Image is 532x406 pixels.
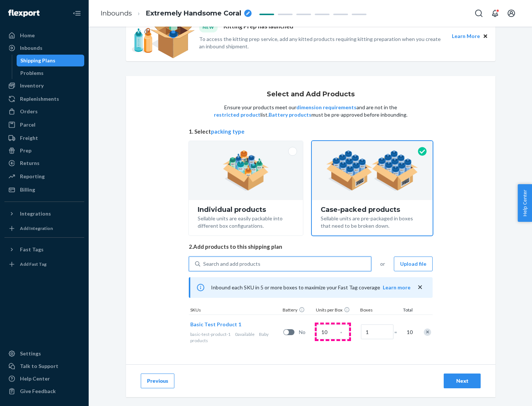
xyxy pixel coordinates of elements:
[267,91,355,98] h1: Select and Add Products
[20,173,45,180] div: Reporting
[424,328,431,336] div: Remove Item
[518,184,532,222] button: Help Center
[20,350,41,357] div: Settings
[481,32,490,40] button: Close
[296,104,357,111] button: dimension requirements
[20,225,53,231] div: Add Integration
[17,67,85,79] a: Problems
[321,206,424,213] div: Case-packed products
[488,6,502,21] button: Open notifications
[20,69,44,77] div: Problems
[190,331,280,344] div: Baby products
[317,324,349,339] input: Case Quantity
[4,223,84,234] a: Add Integration
[95,3,258,24] ol: breadcrumbs
[471,6,486,21] button: Open Search Box
[203,260,260,268] div: Search and add products
[190,331,231,337] span: basic-test-product-1
[504,6,519,21] button: Open account menu
[321,213,424,230] div: Sellable units are pre-packaged in boxes that need to be broken down.
[380,260,385,268] span: or
[214,111,260,118] button: restricted product
[190,321,241,327] span: Basic Test Product 1
[69,6,84,21] button: Close Navigation
[213,104,408,118] p: Ensure your products meet our and are not in the list. must be pre-approved before inbounding.
[4,385,84,397] button: Give Feedback
[198,206,294,213] div: Individual products
[20,362,58,370] div: Talk to Support
[4,244,84,255] button: Fast Tags
[4,119,84,131] a: Parcel
[223,150,269,191] img: individual-pack.facf35554cb0f1810c75b2bd6df2d64e.png
[361,324,393,339] input: Number of boxes
[4,208,84,220] button: Integrations
[189,307,281,314] div: SKUs
[20,159,40,167] div: Returns
[4,171,84,182] a: Reporting
[190,321,241,328] button: Basic Test Product 1
[189,277,433,298] div: Inbound each SKU in 5 or more boxes to maximize your Fast Tag coverage
[4,184,84,196] a: Billing
[20,147,31,154] div: Prep
[405,328,413,336] span: 10
[416,283,424,291] button: close
[211,128,245,135] button: packing type
[20,134,38,142] div: Freight
[20,375,50,382] div: Help Center
[394,328,402,336] span: =
[4,42,84,54] a: Inbounds
[20,108,38,115] div: Orders
[100,9,132,17] a: Inbounds
[20,261,47,267] div: Add Fast Tag
[450,377,474,385] div: Next
[452,32,480,40] button: Learn More
[281,307,314,314] div: Battery
[189,128,433,135] span: 1. Select
[4,30,84,41] a: Home
[224,22,293,32] p: Kitting Prep has launched
[394,257,433,271] button: Upload file
[20,210,51,217] div: Integrations
[146,9,241,18] span: Extremely Handsome Coral
[4,360,84,372] a: Talk to Support
[8,10,40,17] img: Flexport logo
[20,95,59,103] div: Replenishments
[17,55,85,66] a: Shipping Plans
[383,284,410,291] button: Learn more
[4,373,84,385] a: Help Center
[199,22,218,32] div: NEW
[359,307,396,314] div: Boxes
[444,374,481,388] button: Next
[269,111,311,118] button: Battery products
[20,44,42,52] div: Inbounds
[20,388,56,395] div: Give Feedback
[299,328,314,336] span: No
[20,82,44,89] div: Inventory
[20,246,44,253] div: Fast Tags
[198,213,294,230] div: Sellable units are easily packable into different box configurations.
[4,258,84,270] a: Add Fast Tag
[4,80,84,92] a: Inventory
[4,132,84,144] a: Freight
[20,32,35,39] div: Home
[4,93,84,105] a: Replenishments
[141,374,174,388] button: Previous
[4,157,84,169] a: Returns
[4,348,84,359] a: Settings
[199,35,445,50] p: To access the kitting prep service, add any kitted products requiring kitting preparation when yo...
[4,106,84,117] a: Orders
[20,57,55,64] div: Shipping Plans
[396,307,414,314] div: Total
[314,307,359,314] div: Units per Box
[20,121,35,128] div: Parcel
[235,331,255,337] span: 0 available
[4,145,84,156] a: Prep
[189,243,433,251] span: 2. Add products to this shipping plan
[326,150,418,191] img: case-pack.59cecea509d18c883b923b81aeac6d0b.png
[20,186,35,193] div: Billing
